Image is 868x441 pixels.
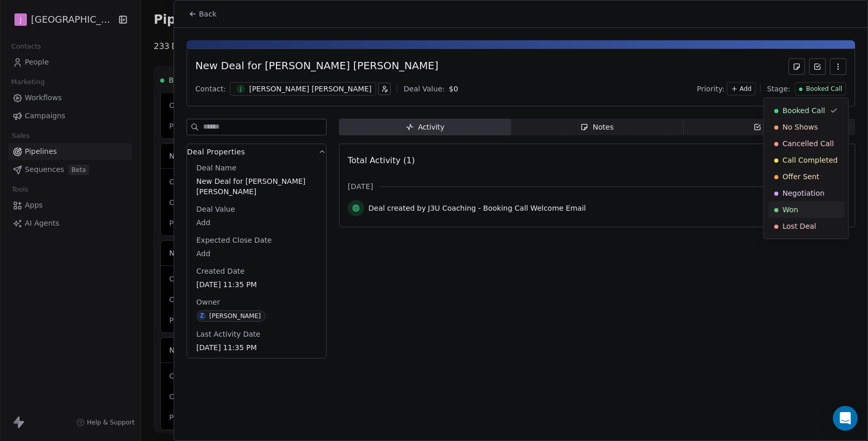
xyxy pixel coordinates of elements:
div: Suggestions [768,102,844,234]
span: Cancelled Call [783,138,834,149]
span: Won [783,204,798,215]
span: Call Completed [783,155,838,165]
span: Offer Sent [783,171,819,182]
span: Booked Call [783,105,825,116]
span: Negotiation [783,188,825,198]
span: Lost Deal [783,221,816,231]
span: No Shows [783,122,818,132]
